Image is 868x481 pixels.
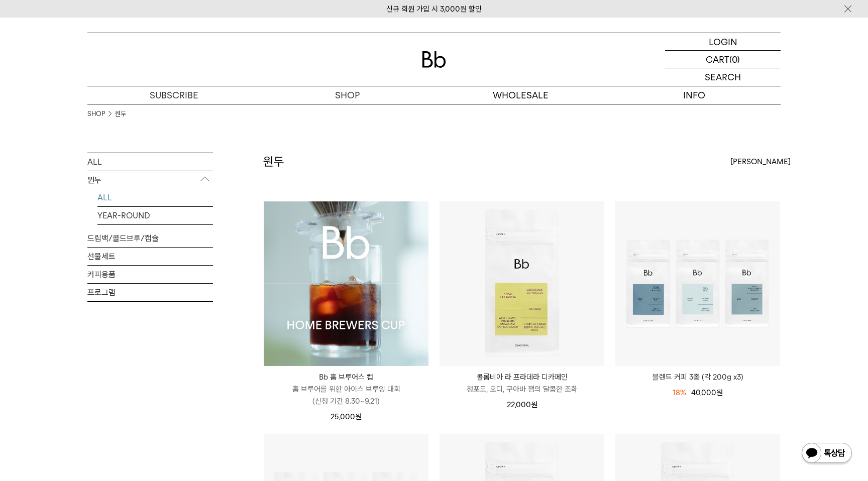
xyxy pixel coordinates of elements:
[716,388,723,397] span: 원
[507,400,537,409] span: 22,000
[264,371,428,407] a: Bb 홈 브루어스 컵 홈 브루어를 위한 아이스 브루잉 대회(신청 기간 8.30~9.21)
[87,171,213,189] p: 원두
[665,33,781,51] a: LOGIN
[615,371,780,383] a: 블렌드 커피 3종 (각 200g x3)
[691,388,723,397] span: 40,000
[434,86,607,104] p: WHOLESALE
[264,371,428,383] p: Bb 홈 브루어스 컵
[355,412,362,421] span: 원
[422,51,446,68] img: 로고
[97,207,213,224] a: YEAR-ROUND
[87,153,213,171] a: ALL
[705,68,741,86] p: SEARCH
[264,383,428,407] p: 홈 브루어를 위한 아이스 브루잉 대회 (신청 기간 8.30~9.21)
[263,153,284,170] h2: 원두
[440,201,604,366] img: 콜롬비아 라 프라데라 디카페인
[97,225,213,243] a: SEASONAL
[615,201,780,366] img: 블렌드 커피 3종 (각 200g x3)
[264,201,428,366] img: Bb 홈 브루어스 컵
[673,387,686,399] div: 18%
[706,51,729,68] p: CART
[440,371,604,383] p: 콜롬비아 라 프라데라 디카페인
[386,5,482,14] a: 신규 회원 가입 시 3,000원 할인
[87,109,105,119] a: SHOP
[440,383,604,395] p: 청포도, 오디, 구아바 잼의 달콤한 조화
[801,442,853,466] img: 카카오톡 채널 1:1 채팅 버튼
[331,412,362,421] span: 25,000
[97,189,213,206] a: ALL
[665,51,781,68] a: CART (0)
[607,86,781,104] p: INFO
[87,266,213,283] a: 커피용품
[87,248,213,265] a: 선물세트
[709,33,737,50] p: LOGIN
[440,371,604,395] a: 콜롬비아 라 프라데라 디카페인 청포도, 오디, 구아바 잼의 달콤한 조화
[730,156,791,168] span: [PERSON_NAME]
[87,284,213,301] a: 프로그램
[531,400,537,409] span: 원
[87,86,261,104] a: SUBSCRIBE
[87,229,213,247] a: 드립백/콜드브루/캡슐
[115,109,126,119] a: 원두
[729,51,740,68] p: (0)
[261,86,434,104] a: SHOP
